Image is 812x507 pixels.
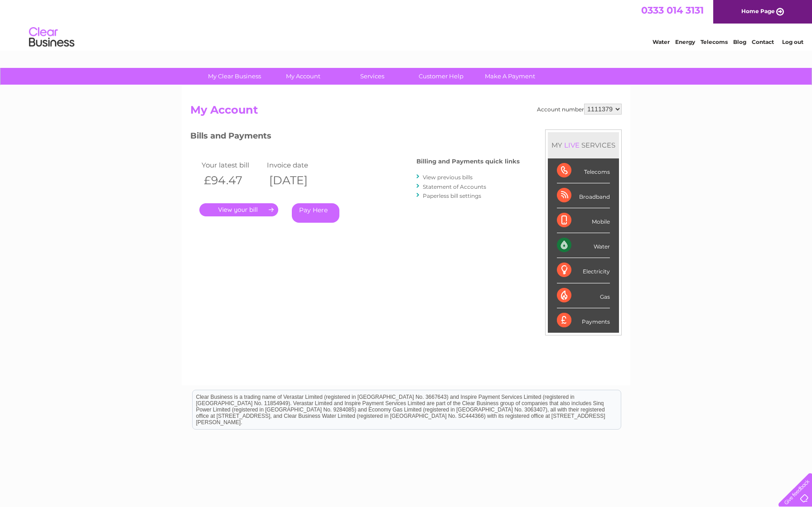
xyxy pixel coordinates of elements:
a: Statement of Accounts [423,183,486,190]
img: logo.png [29,24,75,51]
div: Account number [537,104,622,115]
div: Clear Business is a trading name of Verastar Limited (registered in [GEOGRAPHIC_DATA] No. 3667643... [193,5,621,44]
a: Energy [675,38,695,45]
h4: Billing and Payments quick links [416,158,520,165]
a: Water [652,38,670,45]
a: My Account [266,68,341,85]
th: £94.47 [199,171,265,190]
div: Water [557,233,610,258]
div: Telecoms [557,158,610,183]
td: Invoice date [265,159,330,171]
h3: Bills and Payments [190,129,520,145]
a: Contact [752,38,774,45]
td: Your latest bill [199,159,265,171]
a: . [199,203,278,216]
div: Gas [557,283,610,308]
a: Paperless bill settings [423,192,481,199]
div: Broadband [557,183,610,208]
a: Services [335,68,410,85]
div: Electricity [557,258,610,283]
a: 0333 014 3131 [641,5,704,16]
a: Customer Help [404,68,478,85]
a: View previous bills [423,174,473,181]
a: Make A Payment [473,68,547,85]
h2: My Account [190,104,622,121]
a: Telecoms [701,38,728,45]
a: Pay Here [292,203,339,223]
a: My Clear Business [197,68,272,85]
div: Payments [557,308,610,333]
th: [DATE] [265,171,330,190]
div: MY SERVICES [548,132,619,158]
div: Mobile [557,208,610,233]
a: Log out [782,38,803,45]
div: LIVE [562,141,581,149]
a: Blog [733,38,746,45]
